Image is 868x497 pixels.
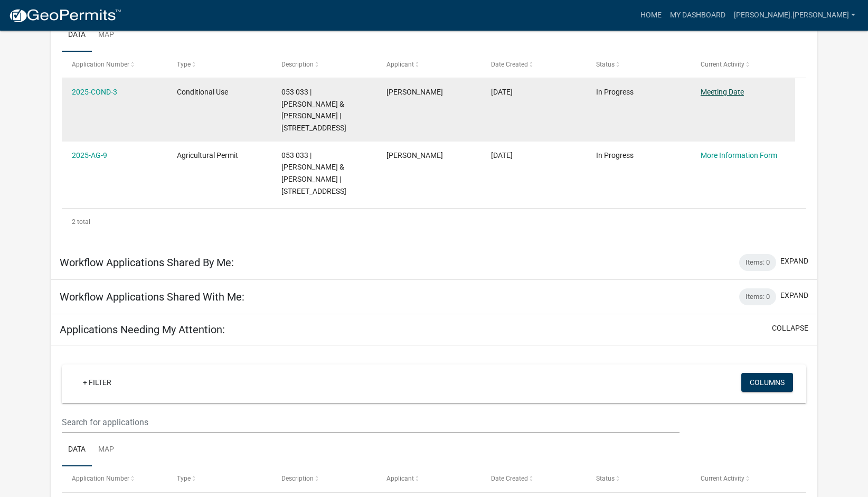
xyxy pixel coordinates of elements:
[74,373,120,392] a: + Filter
[60,290,244,303] h5: Workflow Applications Shared With Me:
[62,52,166,77] datatable-header-cell: Application Number
[376,52,480,77] datatable-header-cell: Applicant
[701,475,744,482] span: Current Activity
[491,475,528,482] span: Date Created
[739,288,776,305] div: Items: 0
[730,5,860,25] a: [PERSON_NAME].[PERSON_NAME]
[386,475,414,482] span: Applicant
[386,88,443,96] span: Deb DeRoche
[741,373,793,392] button: Columns
[386,151,443,160] span: Deb DeRoche
[62,466,166,492] datatable-header-cell: Application Number
[491,61,528,68] span: Date Created
[167,466,271,492] datatable-header-cell: Type
[60,256,234,269] h5: Workflow Applications Shared By Me:
[281,61,314,68] span: Description
[271,52,376,77] datatable-header-cell: Description
[72,61,129,68] span: Application Number
[386,61,414,68] span: Applicant
[376,466,480,492] datatable-header-cell: Applicant
[491,88,513,96] span: 08/01/2025
[596,475,615,482] span: Status
[92,433,120,467] a: Map
[62,433,92,467] a: Data
[691,466,795,492] datatable-header-cell: Current Activity
[62,18,92,52] a: Data
[72,475,129,482] span: Application Number
[62,411,680,433] input: Search for applications
[481,52,586,77] datatable-header-cell: Date Created
[586,466,690,492] datatable-header-cell: Status
[691,52,795,77] datatable-header-cell: Current Activity
[586,52,690,77] datatable-header-cell: Status
[281,475,314,482] span: Description
[481,466,586,492] datatable-header-cell: Date Created
[177,151,238,160] span: Agricultural Permit
[780,256,808,267] button: expand
[596,61,615,68] span: Status
[701,88,744,96] a: Meeting Date
[666,5,730,25] a: My Dashboard
[177,61,191,68] span: Type
[739,254,776,271] div: Items: 0
[281,88,346,132] span: 053 033 | DEROCHE STEVEN J & DEBORAH L | 297 Anchor Pointe Drive, Eatonton, GA. 31024
[167,52,271,77] datatable-header-cell: Type
[72,88,117,96] a: 2025-COND-3
[177,88,228,96] span: Conditional Use
[596,88,634,96] span: In Progress
[72,151,107,160] a: 2025-AG-9
[281,151,346,195] span: 053 033 | DEROCHE STEVEN J & DEBORAH L | 297 ANCHOR POINTE DR | Horse Barn
[177,475,191,482] span: Type
[60,323,225,336] h5: Applications Needing My Attention:
[271,466,376,492] datatable-header-cell: Description
[701,151,777,160] a: More Information Form
[636,5,666,25] a: Home
[596,151,634,160] span: In Progress
[701,61,744,68] span: Current Activity
[780,290,808,301] button: expand
[92,18,120,52] a: Map
[62,209,806,235] div: 2 total
[491,151,513,160] span: 07/31/2025
[772,323,808,334] button: collapse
